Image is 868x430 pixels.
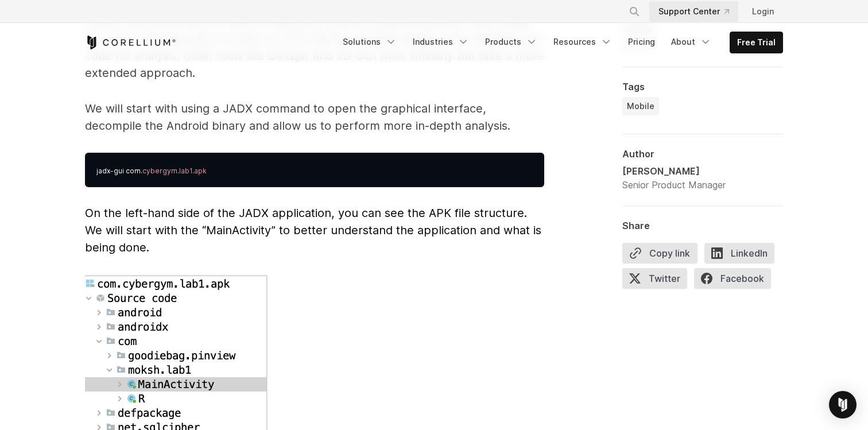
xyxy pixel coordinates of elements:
div: Share [622,220,783,231]
div: Open Intercom Messenger [829,391,857,419]
span: Twitter [622,268,687,289]
a: Login [743,1,783,22]
span: jadx-gui com [96,166,141,175]
a: Pricing [621,32,662,52]
a: Support Center [649,1,738,22]
a: Products [478,32,544,52]
a: Resources [547,32,619,52]
a: About [664,32,718,52]
div: Author [622,148,783,160]
button: Search [624,1,645,22]
a: Free Trial [730,32,782,53]
a: LinkedIn [704,243,781,268]
span: Mobile [627,100,654,112]
div: Tags [622,81,783,92]
span: LinkedIn [704,243,774,264]
a: Corellium Home [85,36,176,49]
a: Solutions [336,32,404,52]
p: We will start with using a JADX command to open the graphical interface, decompile the Android bi... [85,100,544,134]
a: Mobile [622,97,659,115]
div: Senior Product Manager [622,178,726,192]
div: Navigation Menu [615,1,783,22]
span: On the left-hand side of the JADX application, you can see the APK file structure. We will start ... [85,206,541,254]
div: Navigation Menu [336,32,783,53]
a: Industries [406,32,476,52]
button: Copy link [622,243,697,264]
span: Facebook [694,268,771,289]
a: Twitter [622,268,694,293]
div: [PERSON_NAME] [622,164,726,178]
span: .cybergym.lab1.apk [141,166,207,175]
a: Facebook [694,268,778,293]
